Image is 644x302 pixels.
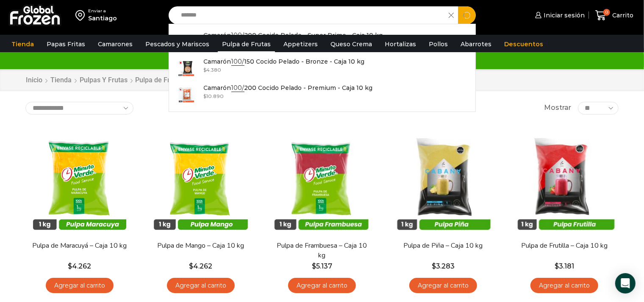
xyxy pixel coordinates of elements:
strong: 100/ [231,31,244,39]
a: Agregar al carrito: “Pulpa de Frutilla - Caja 10 kg” [530,278,598,294]
a: Pulpa de Piña – Caja 10 kg [394,241,492,251]
a: 0 Carrito [593,6,636,25]
a: Pulpa de Frutas [218,36,275,52]
span: $ [204,67,207,73]
bdi: 4.262 [68,262,92,270]
a: Papas Fritas [42,36,89,52]
bdi: 5.137 [312,262,332,270]
p: Camarón 200 Cocido Pelado - Super Prime - Caja 10 kg [204,31,383,40]
span: $ [68,262,72,270]
a: Camarón100/150 Cocido Pelado - Bronze - Caja 10 kg $4.380 [169,55,475,81]
a: Iniciar sesión [533,7,585,24]
a: Pescados y Mariscos [141,36,214,52]
div: Santiago [88,14,117,22]
bdi: 3.181 [555,262,574,270]
span: $ [312,262,316,270]
a: Tienda [50,75,72,85]
span: Mostrar [544,103,572,113]
bdi: 3.283 [432,262,455,270]
button: Search button [458,6,476,24]
div: Open Intercom Messenger [615,273,636,294]
bdi: 10.890 [204,93,224,99]
bdi: 4.262 [189,262,213,270]
h1: Pulpa de Frutas [135,76,183,84]
a: Agregar al carrito: “Pulpa de Mango - Caja 10 kg” [167,278,235,294]
img: address-field-icon.svg [75,8,88,22]
a: Agregar al carrito: “Pulpa de Maracuyá - Caja 10 kg” [46,278,114,294]
select: Pedido de la tienda [25,102,133,115]
bdi: 4.380 [204,67,222,73]
a: Appetizers [279,36,322,52]
span: $ [204,93,207,99]
nav: Breadcrumb [25,75,183,85]
span: Carrito [610,11,633,20]
p: Camarón 200 Cocido Pelado - Premium - Caja 10 kg [204,83,373,92]
a: Pulpa de Frutilla – Caja 10 kg [516,241,613,251]
div: Enviar a [88,8,117,14]
a: Agregar al carrito: “Pulpa de Piña - Caja 10 kg” [409,278,477,294]
a: Camarón100/200 Cocido Pelado - Super Prime - Caja 10 kg $13.390 [169,28,475,55]
p: Camarón 150 Cocido Pelado - Bronze - Caja 10 kg [204,57,365,66]
a: Pulpas y Frutas [79,75,128,85]
strong: 100/ [231,84,244,92]
strong: 100/ [231,58,244,66]
a: Queso Crema [326,36,376,52]
a: Inicio [25,75,43,85]
span: 0 [603,9,610,16]
span: $ [432,262,436,270]
span: $ [189,262,194,270]
a: Pulpa de Frambuesa – Caja 10 kg [273,241,371,260]
a: Hortalizas [380,36,420,52]
a: Camarones [94,36,137,52]
a: Abarrotes [456,36,496,52]
a: Agregar al carrito: “Pulpa de Frambuesa - Caja 10 kg” [288,278,356,294]
a: Camarón100/200 Cocido Pelado - Premium - Caja 10 kg $10.890 [169,81,475,107]
a: Pollos [425,36,452,52]
a: Descuentos [500,36,547,52]
a: Tienda [7,36,38,52]
a: Pulpa de Mango – Caja 10 kg [152,241,250,251]
span: Iniciar sesión [541,11,585,20]
a: Pulpa de Maracuyá – Caja 10 kg [31,241,128,251]
span: $ [555,262,559,270]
